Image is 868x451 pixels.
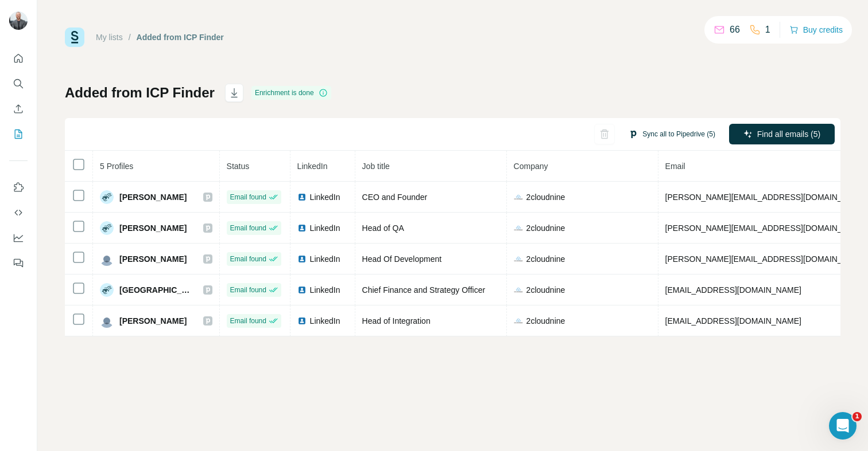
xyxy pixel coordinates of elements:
[526,191,565,203] span: 2cloudnine
[665,162,685,171] span: Email
[119,222,187,234] span: [PERSON_NAME]
[729,124,835,144] button: Find all emails (5)
[514,162,548,171] span: Company
[514,223,523,233] img: company-logo
[757,128,820,140] span: Find all emails (5)
[362,193,428,202] span: CEO and Founder
[119,315,187,327] span: [PERSON_NAME]
[230,285,266,295] span: Email found
[514,285,523,295] img: company-logo
[526,253,565,265] span: 2cloudnine
[65,28,84,47] img: Surfe Logo
[100,190,114,204] img: Avatar
[310,191,340,203] span: LinkedIn
[9,11,28,30] img: Avatar
[665,193,867,202] span: [PERSON_NAME][EMAIL_ADDRESS][DOMAIN_NAME]
[852,412,862,421] span: 1
[514,254,523,264] img: company-logo
[227,162,250,171] span: Status
[297,162,328,171] span: LinkedIn
[621,126,723,143] button: Sync all to Pipedrive (5)
[362,162,390,171] span: Job title
[297,223,307,233] img: LinkedIn logo
[665,285,801,295] span: [EMAIL_ADDRESS][DOMAIN_NAME]
[100,162,133,171] span: 5 Profiles
[297,254,307,264] img: LinkedIn logo
[100,314,114,328] img: Avatar
[665,223,867,233] span: [PERSON_NAME][EMAIL_ADDRESS][DOMAIN_NAME]
[362,285,486,295] span: Chief Finance and Strategy Officer
[526,315,565,327] span: 2cloudnine
[251,86,331,100] div: Enrichment is done
[829,412,857,440] iframe: Intercom live chat
[9,253,28,273] button: Feedback
[514,193,523,202] img: company-logo
[362,254,442,264] span: Head Of Development
[310,253,340,265] span: LinkedIn
[230,192,266,202] span: Email found
[310,315,340,327] span: LinkedIn
[100,252,114,266] img: Avatar
[230,254,266,264] span: Email found
[362,316,431,325] span: Head of Integration
[514,316,523,325] img: company-logo
[526,222,565,234] span: 2cloudnine
[297,193,307,202] img: LinkedIn logo
[765,23,770,37] p: 1
[230,316,266,326] span: Email found
[362,223,404,233] span: Head of QA
[100,283,114,297] img: Avatar
[65,84,215,102] h1: Added from ICP Finder
[9,124,28,144] button: My lists
[310,222,340,234] span: LinkedIn
[129,32,131,43] li: /
[310,284,340,296] span: LinkedIn
[9,48,28,69] button: Quick start
[9,99,28,119] button: Enrich CSV
[297,316,307,325] img: LinkedIn logo
[665,254,867,264] span: [PERSON_NAME][EMAIL_ADDRESS][DOMAIN_NAME]
[665,316,801,325] span: [EMAIL_ADDRESS][DOMAIN_NAME]
[119,284,192,296] span: [GEOGRAPHIC_DATA]
[297,285,307,295] img: LinkedIn logo
[9,177,28,198] button: Use Surfe on LinkedIn
[119,253,187,265] span: [PERSON_NAME]
[100,221,114,235] img: Avatar
[9,228,28,248] button: Dashboard
[137,32,224,43] div: Added from ICP Finder
[9,202,28,223] button: Use Surfe API
[526,284,565,296] span: 2cloudnine
[96,33,123,42] a: My lists
[730,23,740,37] p: 66
[9,73,28,94] button: Search
[119,191,187,203] span: [PERSON_NAME]
[789,22,843,38] button: Buy credits
[230,223,266,233] span: Email found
